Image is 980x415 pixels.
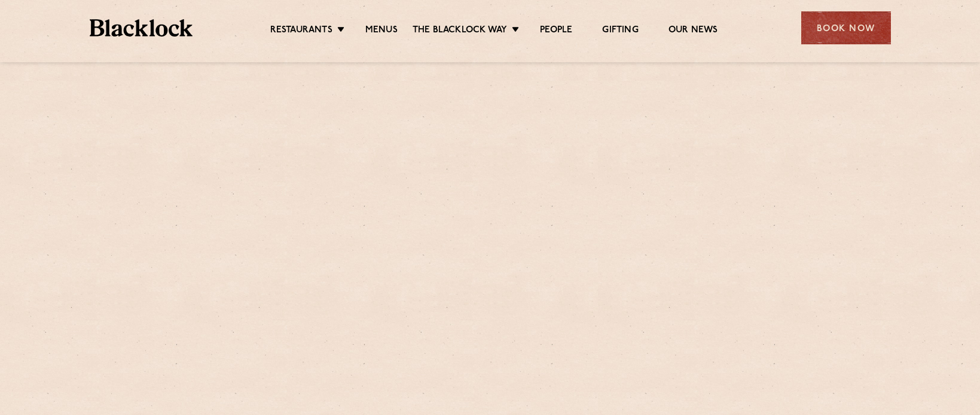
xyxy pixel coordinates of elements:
a: Restaurants [270,25,332,38]
a: People [540,25,572,38]
a: The Blacklock Way [413,25,507,38]
a: Menus [365,25,398,38]
div: Book Now [801,11,891,44]
img: BL_Textured_Logo-footer-cropped.svg [90,19,193,37]
a: Our News [668,25,718,38]
a: Gifting [602,25,638,38]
